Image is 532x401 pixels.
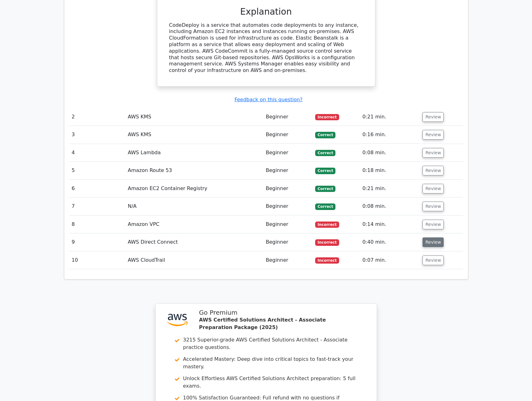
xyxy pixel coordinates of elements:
[422,255,444,265] button: Review
[360,108,420,126] td: 0:21 min.
[360,198,420,215] td: 0:08 min.
[422,166,444,175] button: Review
[422,184,444,193] button: Review
[69,126,125,144] td: 3
[315,257,339,264] span: Incorrect
[422,130,444,140] button: Review
[125,180,263,198] td: Amazon EC2 Container Registry
[315,132,335,138] span: Correct
[169,22,363,74] div: CodeDeploy is a service that automates code deployments to any instance, including Amazon EC2 ins...
[315,186,335,192] span: Correct
[125,216,263,233] td: Amazon VPC
[69,251,125,269] td: 10
[125,144,263,162] td: AWS Lambda
[263,216,313,233] td: Beginner
[315,114,339,120] span: Incorrect
[360,180,420,198] td: 0:21 min.
[69,198,125,215] td: 7
[263,108,313,126] td: Beginner
[263,198,313,215] td: Beginner
[360,216,420,233] td: 0:14 min.
[69,216,125,233] td: 8
[69,144,125,162] td: 4
[125,126,263,144] td: AWS KMS
[315,150,335,156] span: Correct
[69,233,125,251] td: 9
[422,148,444,158] button: Review
[422,112,444,122] button: Review
[315,239,339,246] span: Incorrect
[263,233,313,251] td: Beginner
[69,162,125,179] td: 5
[169,7,363,17] h3: Explanation
[315,222,339,228] span: Incorrect
[360,162,420,179] td: 0:18 min.
[125,198,263,215] td: N/A
[315,203,335,210] span: Correct
[360,251,420,269] td: 0:07 min.
[263,162,313,179] td: Beginner
[263,251,313,269] td: Beginner
[125,251,263,269] td: AWS CloudTrail
[263,144,313,162] td: Beginner
[422,237,444,247] button: Review
[263,180,313,198] td: Beginner
[422,220,444,229] button: Review
[422,202,444,211] button: Review
[315,168,335,174] span: Correct
[125,162,263,179] td: Amazon Route 53
[234,97,302,103] a: Feedback on this question?
[69,180,125,198] td: 6
[125,233,263,251] td: AWS Direct Connect
[263,126,313,144] td: Beginner
[125,108,263,126] td: AWS KMS
[360,144,420,162] td: 0:08 min.
[69,108,125,126] td: 2
[360,233,420,251] td: 0:40 min.
[360,126,420,144] td: 0:16 min.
